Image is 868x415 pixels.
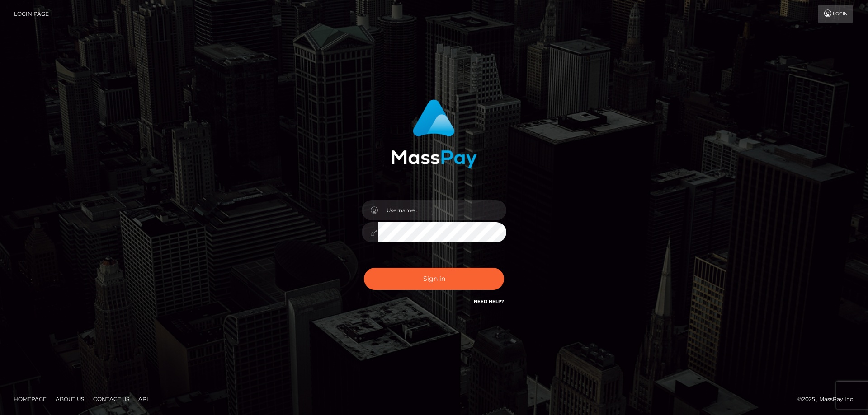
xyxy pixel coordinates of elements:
button: Sign in [364,268,504,290]
a: Login [818,5,853,23]
a: About Us [52,392,88,406]
a: Contact Us [90,392,133,406]
a: Homepage [10,392,50,406]
a: API [135,392,152,406]
input: Username... [378,200,506,220]
a: Login Page [14,5,49,23]
img: MassPay Login [391,99,477,168]
div: © 2025 , MassPay Inc. [797,394,861,404]
a: Need Help? [474,298,504,304]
